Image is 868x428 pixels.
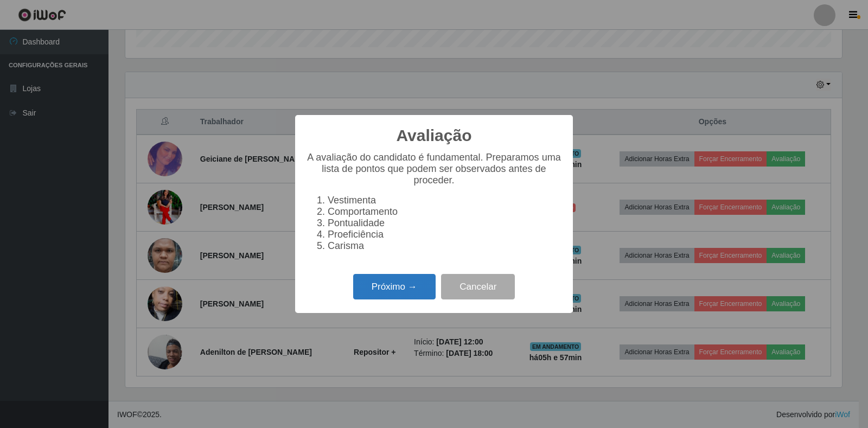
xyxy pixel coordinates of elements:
[306,152,562,186] p: A avaliação do candidato é fundamental. Preparamos uma lista de pontos que podem ser observados a...
[397,126,472,145] h2: Avaliação
[328,195,562,206] li: Vestimenta
[328,229,562,240] li: Proeficiência
[328,206,562,218] li: Comportamento
[441,274,515,299] button: Cancelar
[328,218,562,229] li: Pontualidade
[328,240,562,252] li: Carisma
[353,274,436,299] button: Próximo →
